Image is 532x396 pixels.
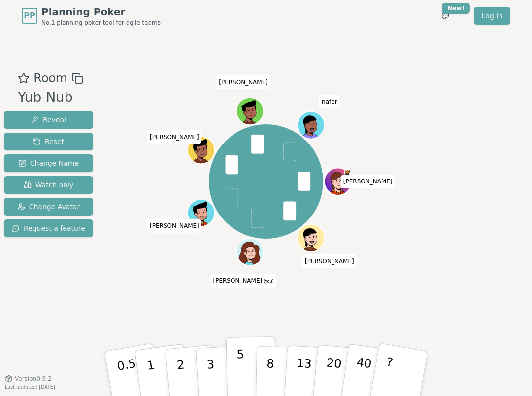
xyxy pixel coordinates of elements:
span: (you) [262,279,274,284]
span: Change Name [18,158,79,168]
span: Last updated: [DATE] [5,384,55,390]
span: Change Avatar [17,202,80,212]
button: Change Avatar [4,198,93,216]
button: New! [436,7,454,25]
button: Request a feature [4,219,93,237]
span: Click to change your name [319,95,340,108]
span: No.1 planning poker tool for agile teams [41,19,161,27]
span: Click to change your name [216,75,270,89]
span: Watch only [24,180,74,190]
span: Room [33,70,67,87]
span: Click to change your name [147,130,201,144]
a: Log in [474,7,510,25]
span: Planning Poker [41,5,161,19]
a: PPPlanning PokerNo.1 planning poker tool for agile teams [22,5,161,27]
button: Change Name [4,154,93,172]
button: Reveal [4,111,93,129]
span: PP [24,10,35,22]
button: Version0.9.2 [5,375,52,383]
button: Watch only [4,176,93,194]
span: Click to change your name [341,175,395,188]
span: Click to change your name [302,254,357,268]
span: Reveal [31,115,66,125]
button: Reset [4,133,93,150]
button: Click to change your avatar [237,239,263,264]
span: Version 0.9.2 [15,375,52,383]
span: Reset [33,137,64,146]
span: Click to change your name [147,218,201,232]
div: New! [442,3,470,14]
span: Click to change your name [211,274,276,288]
div: Yub Nub [18,87,83,108]
span: Request a feature [12,223,85,233]
span: paul is the host [344,169,351,176]
button: Add as favourite [18,70,30,87]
